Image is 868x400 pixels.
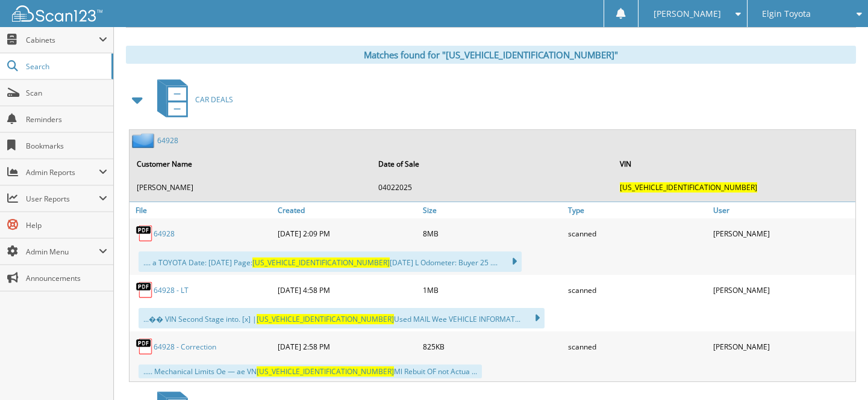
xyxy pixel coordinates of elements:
img: PDF.png [136,224,154,242]
td: [PERSON_NAME] [131,177,371,197]
div: ...�� VIN Second Stage into. [x] | Used MAIL Wee VEHICLE INFORMAT... [139,308,545,328]
td: 04022025 [372,177,613,197]
div: scanned [565,278,710,302]
img: scan123-logo-white.svg [12,5,102,22]
a: Size [420,202,565,218]
div: [DATE] 2:09 PM [275,221,420,245]
a: 64928 - Correction [154,342,216,352]
a: 64928 [157,135,178,146]
div: Matches found for "[US_VEHICLE_IDENTIFICATION_NUMBER]" [126,46,856,64]
div: [DATE] 2:58 PM [275,334,420,358]
div: 8MB [420,221,565,245]
div: 825KB [420,334,565,358]
div: 1MB [420,278,565,302]
span: [US_VEHICLE_IDENTIFICATION_NUMBER] [252,257,390,268]
a: 64928 - LT [154,285,189,295]
span: Admin Menu [26,247,99,257]
div: .... a TOYOTA Date: [DATE] Page: [DATE] L Odometer: Buyer 25 .... [139,251,522,272]
a: File [130,202,275,218]
iframe: Chat Widget [808,342,868,400]
span: Search [26,61,105,72]
span: Announcements [26,273,107,283]
div: [DATE] 4:58 PM [275,278,420,302]
span: CAR DEALS [195,94,233,105]
span: [PERSON_NAME] [654,10,721,17]
div: scanned [565,221,710,245]
a: User [710,202,855,218]
th: Date of Sale [372,152,613,176]
th: Customer Name [131,152,371,176]
span: [US_VEHICLE_IDENTIFICATION_NUMBER] [257,366,394,377]
div: [PERSON_NAME] [710,221,855,245]
div: [PERSON_NAME] [710,278,855,302]
span: Reminders [26,114,107,125]
a: CAR DEALS [150,76,233,123]
img: folder2.png [132,133,157,148]
span: User Reports [26,194,99,204]
span: Bookmarks [26,141,107,151]
span: Admin Reports [26,167,99,177]
div: scanned [565,334,710,358]
span: Scan [26,88,107,98]
a: Created [275,202,420,218]
div: ..... Mechanical Limits Oe — ae VN Ml Rebuit OF not Actua ... [139,365,482,378]
a: Type [565,202,710,218]
th: VIN [614,152,854,176]
span: [US_VEHICLE_IDENTIFICATION_NUMBER] [620,182,757,192]
span: Cabinets [26,35,99,45]
div: [PERSON_NAME] [710,334,855,358]
span: [US_VEHICLE_IDENTIFICATION_NUMBER] [257,314,394,324]
img: PDF.png [136,337,154,355]
a: 64928 [154,229,175,239]
span: Help [26,220,107,230]
span: Elgin Toyota [762,10,811,17]
img: PDF.png [136,281,154,299]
